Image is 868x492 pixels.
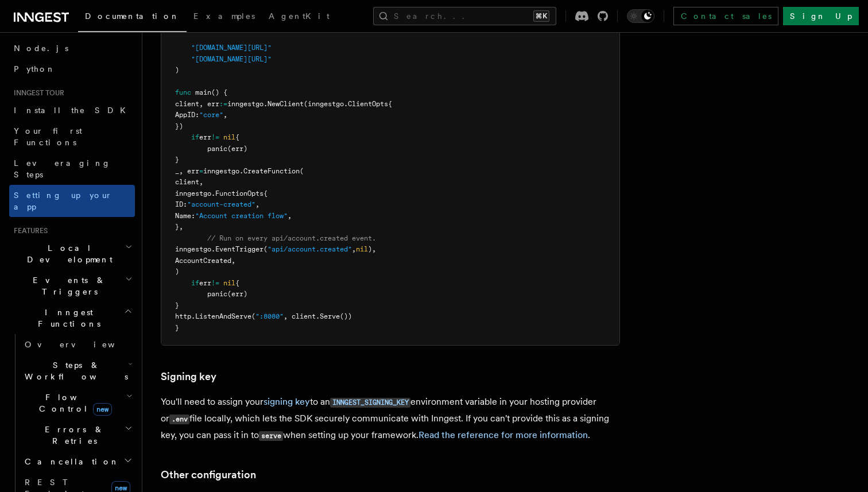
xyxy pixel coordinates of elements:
[627,9,654,23] button: Toggle dark mode
[211,133,219,141] span: !=
[175,223,183,231] span: },
[320,312,340,320] span: Serve
[14,64,56,73] span: Python
[207,290,227,298] span: panic
[533,10,549,22] kbd: ⌘K
[20,424,125,447] span: Errors & Retries
[263,396,310,407] a: signing key
[9,185,135,217] a: Setting up your app
[20,419,135,451] button: Errors & Retries
[199,133,211,141] span: err
[191,133,199,141] span: if
[175,268,179,276] span: )
[14,126,82,147] span: Your first Functions
[14,191,113,211] span: Setting up your app
[373,7,556,25] button: Search...⌘K
[9,302,135,334] button: Inngest Functions
[175,122,183,130] span: })
[223,111,227,119] span: ,
[175,257,235,265] span: AccountCreated,
[169,414,189,424] code: .env
[9,59,135,79] a: Python
[175,189,268,197] span: inngestgo.FunctionOpts{
[207,234,376,242] span: // Run on every api/account.created event.
[20,392,126,414] span: Flow Control
[9,238,135,270] button: Local Development
[259,431,283,441] code: serve
[175,111,199,119] span: AppID:
[9,274,125,297] span: Events & Triggers
[78,3,187,32] a: Documentation
[195,312,251,320] span: ListenAndServe
[199,111,223,119] span: "core"
[9,226,48,235] span: Features
[199,279,211,287] span: err
[227,100,268,108] span: inngestgo.
[243,167,300,175] span: CreateFunction
[14,158,111,179] span: Leveraging Steps
[284,312,320,320] span: , client.
[191,279,199,287] span: if
[161,467,256,483] a: Other configuration
[418,429,588,440] a: Read the reference for more information
[9,38,135,59] a: Node.js
[368,245,376,253] span: ),
[175,156,179,164] span: }
[175,167,199,175] span: _, err
[330,396,410,407] a: INNGEST_SIGNING_KEY
[9,121,135,153] a: Your first Functions
[14,44,68,53] span: Node.js
[175,66,179,74] span: )
[783,7,859,25] a: Sign Up
[255,312,284,320] span: ":8080"
[175,245,215,253] span: inngestgo.
[20,387,135,419] button: Flow Controlnew
[235,133,239,141] span: {
[191,44,272,52] span: "[DOMAIN_NAME][URL]"
[227,290,247,298] span: (err)
[199,167,203,175] span: =
[9,307,124,330] span: Inngest Functions
[175,301,179,309] span: }
[9,100,135,121] a: Install the SDK
[195,88,211,96] span: main
[215,245,263,253] span: EventTrigger
[211,279,219,287] span: !=
[161,394,620,444] p: You'll need to assign your to an environment variable in your hosting provider or file locally, w...
[219,100,227,108] span: :=
[9,153,135,185] a: Leveraging Steps
[251,312,255,320] span: (
[175,212,195,220] span: Name:
[203,167,243,175] span: inngestgo.
[20,451,135,472] button: Cancellation
[211,88,227,96] span: () {
[262,3,336,31] a: AgentKit
[263,245,268,253] span: (
[195,212,288,220] span: "Account creation flow"
[268,245,352,253] span: "api/account.created"
[673,7,778,25] a: Contact sales
[207,145,227,153] span: panic
[85,11,180,21] span: Documentation
[187,3,262,31] a: Examples
[268,100,304,108] span: NewClient
[352,245,356,253] span: ,
[20,334,135,355] a: Overview
[356,245,368,253] span: nil
[9,270,135,302] button: Events & Triggers
[330,398,410,408] code: INNGEST_SIGNING_KEY
[161,369,216,385] a: Signing key
[175,178,203,186] span: client,
[175,200,187,208] span: ID:
[193,11,255,21] span: Examples
[300,167,304,175] span: (
[14,106,133,115] span: Install the SDK
[20,456,119,467] span: Cancellation
[93,403,112,416] span: new
[187,200,255,208] span: "account-created"
[9,88,64,98] span: Inngest tour
[340,312,352,320] span: ())
[255,200,259,208] span: ,
[175,312,195,320] span: http.
[20,355,135,387] button: Steps & Workflows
